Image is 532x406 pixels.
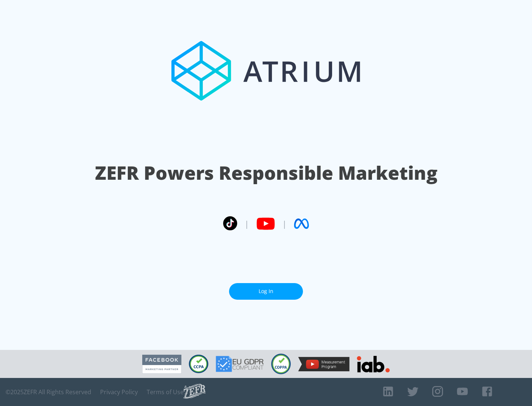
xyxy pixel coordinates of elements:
a: Log In [229,283,303,300]
img: IAB [357,356,390,372]
img: GDPR Compliant [216,356,264,372]
a: Terms of Use [147,388,184,396]
span: © 2025 ZEFR All Rights Reserved [6,388,91,396]
span: | [245,218,249,229]
a: Privacy Policy [100,388,138,396]
span: | [282,218,287,229]
img: YouTube Measurement Program [298,357,349,371]
h1: ZEFR Powers Responsible Marketing [95,160,437,186]
img: COPPA Compliant [271,354,291,374]
img: Facebook Marketing Partner [142,355,181,374]
img: CCPA Compliant [189,355,208,373]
